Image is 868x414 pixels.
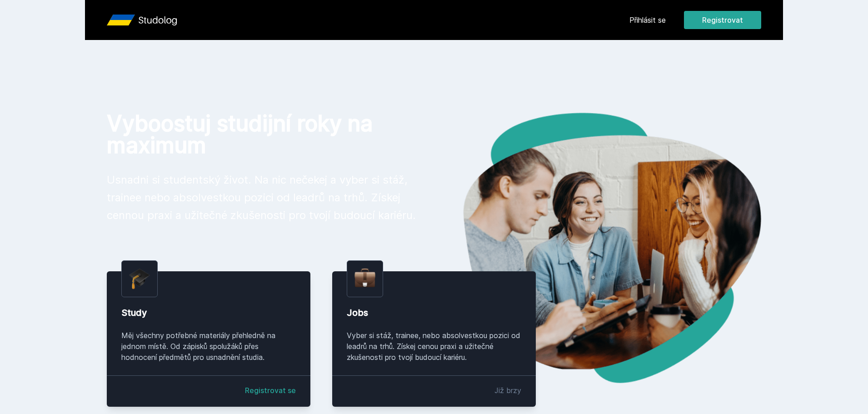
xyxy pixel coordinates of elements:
div: Study [121,306,296,319]
img: hero.png [434,113,761,383]
a: Registrovat se [245,385,296,396]
img: graduation-cap.png [129,268,150,289]
div: Měj všechny potřebné materiály přehledně na jednom místě. Od zápisků spolužáků přes hodnocení pře... [121,330,296,363]
h1: Vyboostuj studijní roky na maximum [107,113,419,156]
div: Již brzy [494,385,521,396]
button: Registrovat [684,11,761,29]
a: Přihlásit se [629,15,666,25]
div: Vyber si stáž, trainee, nebo absolvestkou pozici od leadrů na trhů. Získej cenou praxi a užitečné... [347,330,521,363]
img: briefcase.png [354,266,375,289]
p: Usnadni si studentský život. Na nic nečekej a vyber si stáž, trainee nebo absolvestkou pozici od ... [107,171,419,224]
div: Jobs [347,306,521,319]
